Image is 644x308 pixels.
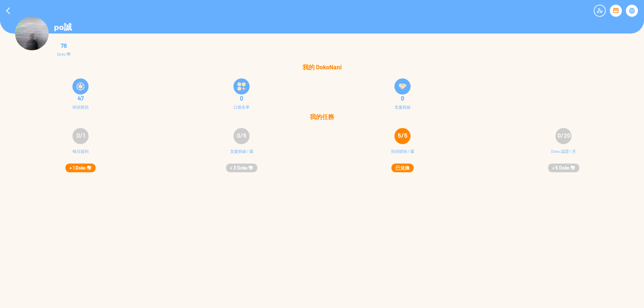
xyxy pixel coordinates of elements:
[394,105,411,109] div: 支援前線
[398,132,408,139] span: 5/5
[76,132,85,139] span: 0/1
[391,148,414,162] div: 街頭抓拍 / 週
[391,164,414,172] button: 已兌換
[548,164,579,172] button: + 5 Doko 幣
[551,148,576,162] div: Doko 認證 / 月
[54,22,72,33] p: po誠
[76,82,85,90] img: snapShot.svg
[15,17,49,50] img: Visruth.jpg not found
[57,52,71,56] div: Doko 幣
[230,148,253,162] div: 支援前線 / 週
[233,105,250,109] div: 口袋名單
[57,42,71,49] div: 76
[557,132,571,139] span: 0/20
[237,82,246,90] img: bucketListIcon.svg
[72,105,89,109] div: 街頭抓拍
[65,164,96,172] button: + 1 Doko 幣
[226,164,257,172] button: + 3 Doko 幣
[165,95,318,102] div: 0
[326,95,479,102] div: 0
[237,132,247,139] span: 0/5
[398,82,407,90] img: frontLineSupply.svg
[72,148,89,162] div: 每日簽到
[4,95,157,102] div: 47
